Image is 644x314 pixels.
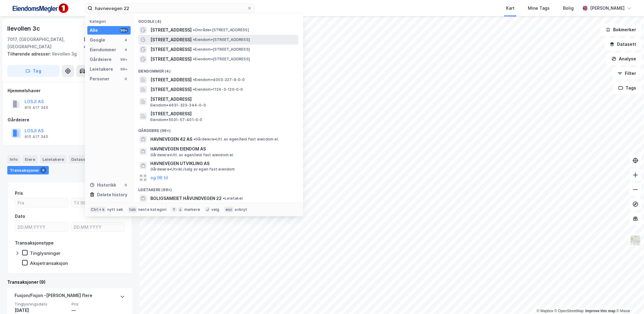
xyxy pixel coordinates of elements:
[7,65,59,77] button: Tag
[150,36,192,43] span: [STREET_ADDRESS]
[90,27,98,34] div: Alle
[193,87,195,92] span: •
[193,137,195,141] span: •
[71,198,124,207] input: Til 9800000
[90,66,113,73] div: Leietakere
[235,207,247,212] div: avbryt
[90,46,116,53] div: Eiendommer
[601,24,642,36] button: Bokmerker
[150,145,296,153] span: HAVNEVEGEN EIENDOM AS
[138,207,167,212] div: neste kategori
[612,67,642,79] button: Filter
[590,5,625,12] div: [PERSON_NAME]
[150,136,192,143] span: HAVNEVEGEN 42 AS
[537,309,553,313] a: Mapbox
[7,36,84,50] div: 7017, [GEOGRAPHIC_DATA], [GEOGRAPHIC_DATA]
[25,105,48,110] div: 915 417 345
[150,195,222,202] span: BOLIGSAMEIET HÅVUNDVEGEN 22
[8,116,132,123] div: Gårdeiere
[123,38,128,42] div: 4
[92,4,247,13] input: Søk på adresse, matrikkel, gårdeiere, leietakere eller personer
[15,222,68,231] input: DD.MM.YYYY
[7,279,132,286] div: Transaksjoner (9)
[15,307,68,314] div: [DATE]
[506,5,515,12] div: Kart
[120,67,128,72] div: 99+
[7,50,127,58] div: Ilevollen 3g
[193,77,245,82] span: Eiendom • 4003-227-9-0-0
[150,117,203,122] span: Eiendom • 5031-57-401-0-0
[133,14,303,25] div: Google (4)
[30,260,68,266] div: Aksjetransaksjon
[150,103,206,108] span: Eiendom • 4631-323-344-0-0
[193,87,243,92] span: Eiendom • 1124-3-120-0-0
[150,76,192,83] span: [STREET_ADDRESS]
[8,87,132,94] div: Hjemmelshaver
[7,166,49,174] div: Transaksjoner
[90,56,112,63] div: Gårdeiere
[614,285,644,314] iframe: Chat Widget
[211,207,220,212] div: velg
[40,155,66,164] div: Leietakere
[90,207,106,213] div: Ctrl + k
[585,309,615,313] a: Improve this map
[150,160,296,167] span: HAVNEVEGEN UTVIKLING AS
[133,64,303,75] div: Eiendommer (4)
[69,155,92,164] div: Datasett
[71,222,124,231] input: DD.MM.YYYY
[555,309,584,313] a: OpenStreetMap
[150,110,296,117] span: [STREET_ADDRESS]
[120,57,128,62] div: 99+
[133,123,303,134] div: Gårdeiere (99+)
[120,28,128,33] div: 99+
[123,47,128,52] div: 4
[22,155,38,164] div: Eiere
[224,207,234,213] div: esc
[128,207,137,213] div: tab
[193,47,250,52] span: Eiendom • [STREET_ADDRESS]
[150,86,192,93] span: [STREET_ADDRESS]
[72,302,125,307] span: Pris
[97,191,127,198] div: Delete history
[614,285,644,314] div: Kontrollprogram for chat
[193,57,195,61] span: •
[123,76,128,81] div: 0
[193,137,279,142] span: Gårdeiere • Utl. av egen/leid fast eiendom el.
[223,196,225,201] span: •
[90,19,131,24] div: Kategori
[133,183,303,194] div: Leietakere (99+)
[40,167,46,173] div: 9
[184,207,200,212] div: markere
[10,2,70,15] img: F4PB6Px+NJ5v8B7XTbfpPpyloAAAAASUVORK5CYII=
[7,155,20,164] div: Info
[107,207,123,212] div: nytt søk
[613,82,642,94] button: Tags
[15,213,25,220] div: Dato
[90,181,116,189] div: Historikk
[193,47,195,52] span: •
[605,38,642,50] button: Datasett
[193,57,250,62] span: Eiendom • [STREET_ADDRESS]
[84,36,132,50] div: [GEOGRAPHIC_DATA], 421/303
[193,77,195,82] span: •
[15,302,68,307] span: Tinglysningsdato
[150,56,192,63] span: [STREET_ADDRESS]
[123,183,128,187] div: 0
[630,235,641,246] img: Z
[90,75,109,83] div: Personer
[150,96,296,103] span: [STREET_ADDRESS]
[72,307,125,314] div: —
[150,153,234,157] span: Gårdeiere • Utl. av egen/leid fast eiendom el.
[150,174,168,181] button: og 96 til
[193,28,195,32] span: •
[15,239,54,247] div: Transaksjonstype
[193,37,195,42] span: •
[7,51,52,56] span: Tilhørende adresser:
[150,46,192,53] span: [STREET_ADDRESS]
[15,198,68,207] input: Fra
[193,28,249,32] span: Område • [STREET_ADDRESS]
[223,196,243,201] span: Leietaker
[528,5,550,12] div: Mine Tags
[25,134,48,139] div: 915 417 345
[7,24,41,33] div: Ilevollen 3c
